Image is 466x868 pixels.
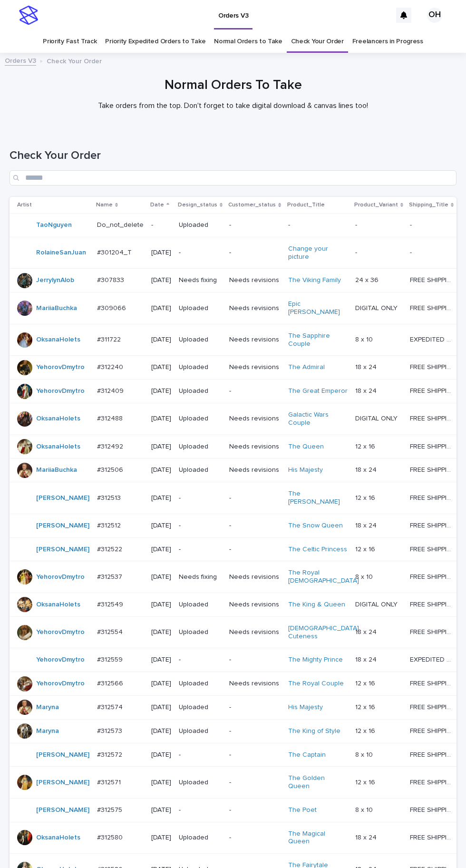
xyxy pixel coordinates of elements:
p: #312571 [97,777,123,787]
p: - [229,727,280,735]
a: [PERSON_NAME] [36,751,89,759]
p: - [229,387,280,395]
p: #312572 [97,749,124,759]
p: FREE SHIPPING - preview in 1-2 business days, after your approval delivery will take 5-10 b.d., l... [410,302,456,312]
p: Needs fixing [179,573,222,581]
p: #312537 [97,571,124,581]
p: #312506 [97,464,125,474]
p: Uploaded [179,336,222,344]
p: [DATE] [151,834,171,842]
a: [DEMOGRAPHIC_DATA] Cuteness [288,624,359,641]
a: The King of Style [288,727,340,735]
p: [DATE] [151,387,171,395]
p: [DATE] [151,727,171,735]
p: [DATE] [151,779,171,787]
p: 18 x 24 [355,626,379,636]
p: Needs revisions [229,628,280,636]
p: #312575 [97,804,124,814]
p: FREE SHIPPING - preview in 1-2 business days, after your approval delivery will take 5-10 b.d. [410,544,456,554]
p: Check Your Order [47,55,102,66]
p: EXPEDITED SHIPPING - preview in 1 business day; delivery up to 5 business days after your approval. [410,334,456,344]
p: #312522 [97,544,124,554]
p: Needs revisions [229,601,280,609]
p: - [229,656,280,664]
p: - [179,249,222,257]
p: Uploaded [179,727,222,735]
p: Artist [17,200,32,210]
p: Needs revisions [229,304,280,312]
p: Uploaded [179,680,222,688]
p: FREE SHIPPING - preview in 1-2 business days, after your approval delivery will take 5-10 b.d. [410,599,456,609]
a: YehorovDmytro [36,363,85,371]
a: Galactic Wars Couple [288,411,348,427]
p: [DATE] [151,363,171,371]
a: The Snow Queen [288,522,343,530]
p: Needs revisions [229,336,280,344]
p: [DATE] [151,276,171,284]
a: OksanaHolets [36,336,80,344]
p: 12 x 16 [355,441,377,451]
p: #311722 [97,334,123,344]
p: #312574 [97,702,125,712]
p: 12 x 16 [355,492,377,502]
p: FREE SHIPPING - preview in 1-2 business days, after your approval delivery will take 5-10 b.d. [410,571,456,581]
a: [PERSON_NAME] [36,806,89,814]
p: [DATE] [151,656,171,664]
a: The Royal [DEMOGRAPHIC_DATA] [288,569,359,585]
p: #312580 [97,832,125,842]
p: [DATE] [151,522,171,530]
p: 8 x 10 [355,749,375,759]
p: Uploaded [179,466,222,474]
p: Uploaded [179,834,222,842]
a: The Captain [288,751,326,759]
p: Take orders from the top. Don't forget to take digital download & canvas lines too! [43,101,423,110]
a: OksanaHolets [36,601,80,609]
a: [PERSON_NAME] [36,494,89,502]
p: Customer_status [228,200,276,210]
a: The King & Queen [288,601,345,609]
div: Search [10,170,456,185]
h1: Check Your Order [10,149,456,163]
p: #312549 [97,599,125,609]
p: - [229,751,280,759]
p: 12 x 16 [355,678,377,688]
p: Needs revisions [229,415,280,423]
a: Freelancers in Progress [352,30,423,53]
img: stacker-logo-s-only.png [19,6,38,25]
a: Priority Expedited Orders to Take [105,30,205,53]
p: - [229,221,280,229]
p: #301204_T [97,247,134,257]
p: Product_Title [287,200,325,210]
p: FREE SHIPPING - preview in 1-2 business days, after your approval delivery will take 5-10 b.d. [410,804,456,814]
p: [DATE] [151,546,171,554]
p: #312488 [97,413,125,423]
p: DIGITAL ONLY [355,413,399,423]
p: - [229,834,280,842]
a: Maryna [36,727,59,735]
p: - [229,779,280,787]
p: #309066 [97,302,128,312]
p: FREE SHIPPING - preview in 1-2 business days, after your approval delivery will take 5-10 b.d. [410,749,456,759]
p: Uploaded [179,363,222,371]
p: Design_status [178,200,217,210]
p: Uploaded [179,221,222,229]
p: FREE SHIPPING - preview in 1-2 business days, after your approval delivery will take 5-10 b.d. [410,626,456,636]
a: [PERSON_NAME] [36,546,89,554]
p: [DATE] [151,304,171,312]
p: [DATE] [151,443,171,451]
p: [DATE] [151,249,171,257]
p: Date [150,200,164,210]
a: The Poet [288,806,317,814]
a: TaoNguyen [36,221,72,229]
p: Uploaded [179,703,222,712]
p: [DATE] [151,601,171,609]
p: [DATE] [151,573,171,581]
a: OksanaHolets [36,415,80,423]
p: FREE SHIPPING - preview in 1-2 business days, after your approval delivery will take 5-10 b.d. [410,725,456,735]
p: - [179,522,222,530]
p: 8 x 10 [355,804,375,814]
p: Needs fixing [179,276,222,284]
a: JerrylynAlob [36,276,74,284]
p: #312409 [97,385,126,395]
p: #312512 [97,520,123,530]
